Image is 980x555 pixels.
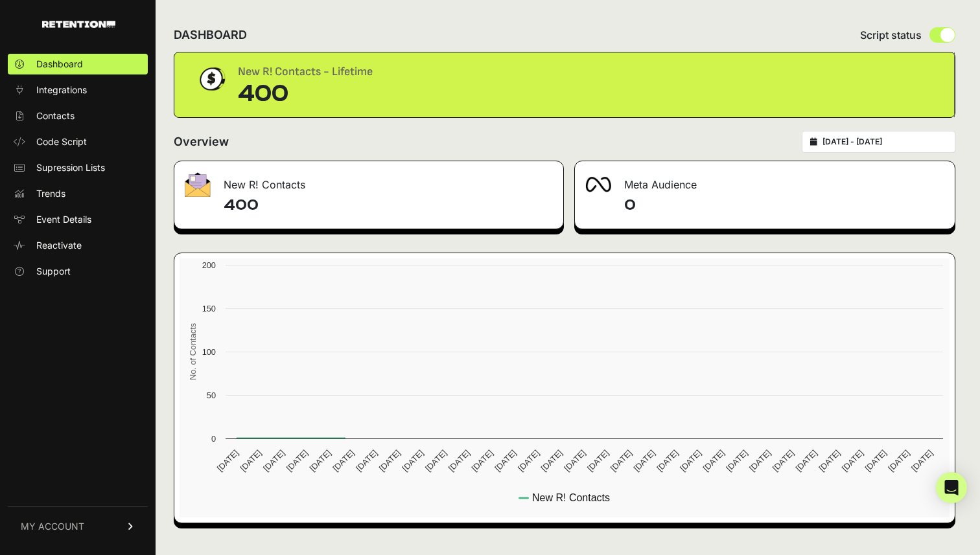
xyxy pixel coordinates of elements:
text: [DATE] [377,448,402,473]
text: 150 [202,304,216,313]
text: 50 [207,391,216,400]
text: 0 [211,434,216,444]
span: Dashboard [36,58,83,71]
span: Code Script [36,135,87,148]
a: Contacts [8,106,148,126]
h4: 0 [624,195,944,216]
text: [DATE] [701,448,727,473]
text: [DATE] [655,448,680,473]
text: [DATE] [516,448,541,473]
text: [DATE] [261,448,286,473]
img: fa-meta-2f981b61bb99beabf952f7030308934f19ce035c18b003e963880cc3fabeebb7.png [585,177,611,192]
text: [DATE] [886,448,911,473]
text: [DATE] [863,448,889,473]
text: [DATE] [724,448,749,473]
text: [DATE] [331,448,356,473]
div: 400 [238,81,373,107]
text: 200 [202,260,216,270]
div: New R! Contacts [174,161,563,200]
text: [DATE] [423,448,449,473]
text: 100 [202,347,216,357]
span: MY ACCOUNT [21,520,84,533]
div: Meta Audience [575,161,955,200]
span: Trends [36,187,65,200]
text: [DATE] [747,448,773,473]
text: [DATE] [493,448,518,473]
a: Reactivate [8,235,148,256]
a: Event Details [8,209,148,230]
span: Supression Lists [36,161,105,174]
text: [DATE] [308,448,333,473]
span: Event Details [36,213,91,226]
a: MY ACCOUNT [8,506,148,546]
text: [DATE] [539,448,565,473]
text: [DATE] [354,448,379,473]
text: [DATE] [771,448,796,473]
a: Support [8,261,148,282]
text: No. of Contacts [188,323,198,380]
a: Supression Lists [8,157,148,178]
text: New R! Contacts [532,492,610,503]
div: Open Intercom Messenger [936,472,967,503]
text: [DATE] [215,448,240,473]
h4: 400 [224,195,553,216]
span: Contacts [36,109,75,122]
a: Integrations [8,80,148,100]
a: Trends [8,183,148,204]
h2: DASHBOARD [174,26,247,44]
img: fa-envelope-19ae18322b30453b285274b1b8af3d052b27d846a4fbe8435d1a52b978f639a2.png [185,172,211,197]
text: [DATE] [400,448,425,473]
text: [DATE] [562,448,587,473]
a: Code Script [8,131,148,152]
text: [DATE] [585,448,611,473]
text: [DATE] [470,448,495,473]
h2: Overview [174,133,229,151]
div: New R! Contacts - Lifetime [238,63,373,81]
a: Dashboard [8,54,148,74]
text: [DATE] [817,448,842,473]
span: Support [36,265,71,278]
text: [DATE] [793,448,819,473]
text: [DATE] [285,448,310,473]
text: [DATE] [238,448,263,473]
span: Integrations [36,84,87,96]
text: [DATE] [840,448,865,473]
text: [DATE] [447,448,472,473]
text: [DATE] [909,448,935,473]
text: [DATE] [678,448,703,473]
img: dollar-coin-05c43ed7efb7bc0c12610022525b4bbbb207c7efeef5aecc26f025e68dcafac9.png [195,63,227,95]
text: [DATE] [609,448,634,473]
text: [DATE] [631,448,657,473]
span: Reactivate [36,239,82,252]
img: Retention.com [42,21,115,28]
span: Script status [860,27,922,43]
